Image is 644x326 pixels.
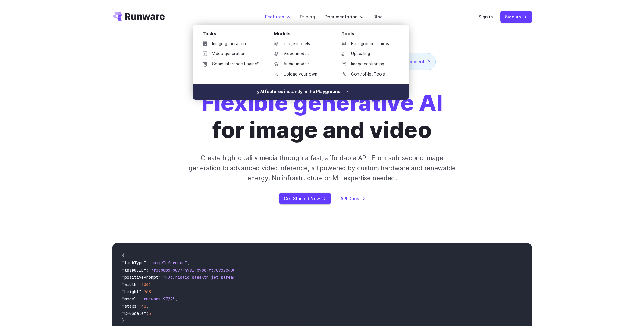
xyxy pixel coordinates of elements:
[146,267,149,273] span: :
[265,13,290,20] label: Features
[325,13,364,20] label: Documentation
[337,60,399,69] a: Image captioning
[122,282,139,287] span: "width"
[122,253,124,258] span: {
[161,275,163,280] span: :
[122,260,146,265] span: "taskType"
[149,267,240,273] span: "7f3ebcb6-b897-49e1-b98c-f5789d2d40d7"
[269,39,332,48] a: Image models
[198,39,264,48] a: Image generation
[112,12,165,21] a: Go to /
[149,311,151,316] span: 5
[337,49,399,58] a: Upscaling
[139,296,141,302] span: :
[149,260,187,265] span: "imageInference"
[141,296,175,302] span: "runware:97@2"
[269,70,332,79] a: Upload your own
[300,13,315,20] a: Pricing
[201,89,443,116] strong: Flexible generative AI
[193,84,409,100] a: Try AI features instantly in the Playground
[122,289,141,294] span: "height"
[141,303,146,309] span: 40
[122,311,146,316] span: "CFGScale"
[373,13,383,20] a: Blog
[122,303,139,309] span: "steps"
[188,153,456,183] p: Create high-quality media through a fast, affordable API. From sub-second image generation to adv...
[269,49,332,58] a: Video models
[274,30,332,39] div: Models
[198,60,264,69] a: Sonic Inference Engine™
[122,275,161,280] span: "positivePrompt"
[341,30,399,39] div: Tools
[122,296,139,302] span: "model"
[139,303,141,309] span: :
[279,193,331,204] a: Get Started Now
[122,267,146,273] span: "taskUUID"
[146,311,149,316] span: :
[141,289,144,294] span: :
[144,289,151,294] span: 768
[163,275,382,280] span: "Futuristic stealth jet streaking through a neon-lit cityscape with glowing purple exhaust"
[337,70,399,79] a: ControlNet Tools
[141,282,151,287] span: 1344
[139,282,141,287] span: :
[500,11,532,23] a: Sign up
[479,13,493,20] a: Sign in
[337,39,399,48] a: Background removal
[198,49,264,58] a: Video generation
[175,296,177,302] span: ,
[341,195,365,202] a: API Docs
[151,289,153,294] span: ,
[122,318,124,323] span: }
[187,260,190,265] span: ,
[269,60,332,69] a: Audio models
[203,30,264,39] div: Tasks
[151,282,153,287] span: ,
[201,89,443,143] h1: for image and video
[146,303,149,309] span: ,
[146,260,149,265] span: :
